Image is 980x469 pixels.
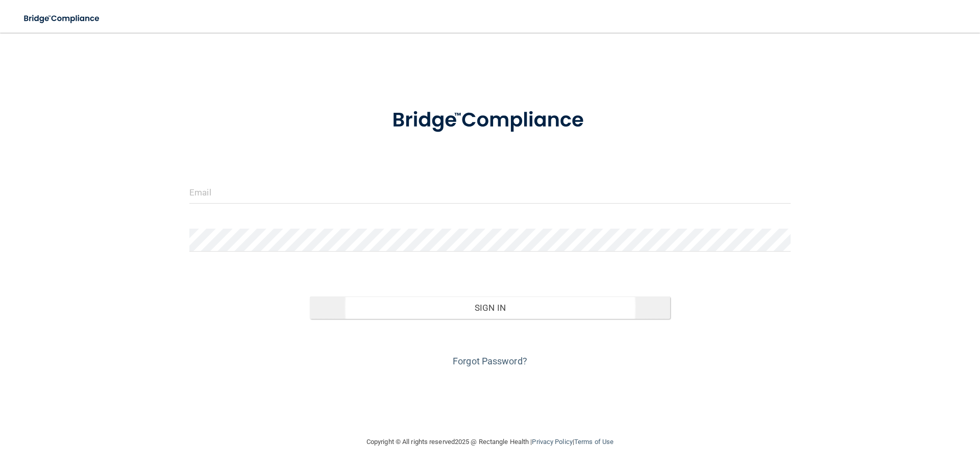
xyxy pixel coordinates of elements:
[574,438,614,446] a: Terms of Use
[304,426,676,458] div: Copyright © All rights reserved 2025 @ Rectangle Health | |
[189,181,791,204] input: Email
[15,8,109,29] img: bridge_compliance_login_screen.278c3ca4.svg
[532,438,572,446] a: Privacy Policy
[371,94,609,147] img: bridge_compliance_login_screen.278c3ca4.svg
[310,297,671,319] button: Sign In
[453,356,527,366] a: Forgot Password?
